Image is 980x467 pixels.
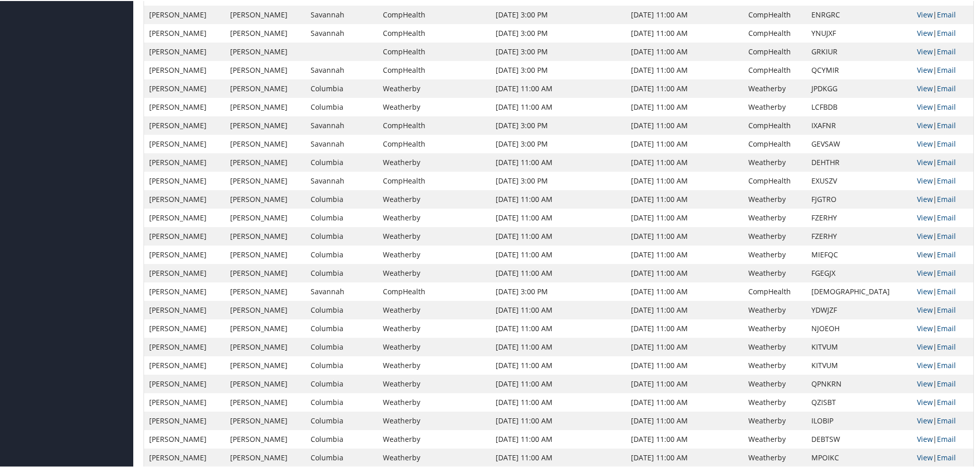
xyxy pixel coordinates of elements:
a: View [917,304,933,314]
td: [DEMOGRAPHIC_DATA] [806,281,912,300]
td: | [912,23,973,42]
td: EXUSZV [806,171,912,189]
td: [PERSON_NAME] [225,171,306,189]
td: [PERSON_NAME] [225,281,306,300]
td: | [912,42,973,60]
td: [PERSON_NAME] [144,281,225,300]
td: Columbia [305,411,378,429]
td: GEVSAW [806,134,912,152]
td: [PERSON_NAME] [225,134,306,152]
td: NJOEOH [806,318,912,337]
td: | [912,448,973,466]
td: [DATE] 11:00 AM [626,97,743,115]
a: Email [937,9,956,18]
td: [PERSON_NAME] [144,448,225,466]
td: [PERSON_NAME] [225,60,306,78]
a: Email [937,156,956,166]
td: Weatherby [378,411,491,429]
a: View [917,267,933,277]
td: Weatherby [743,318,806,337]
td: | [912,134,973,152]
a: Email [937,396,956,406]
a: Email [937,212,956,221]
td: [DATE] 3:00 PM [491,60,626,78]
td: [DATE] 11:00 AM [626,226,743,245]
a: View [917,9,933,18]
td: Weatherby [743,300,806,318]
a: Email [937,452,956,461]
td: [PERSON_NAME] [225,374,306,392]
td: CompHealth [378,171,491,189]
td: [PERSON_NAME] [144,208,225,226]
td: Weatherby [743,429,806,448]
td: [DATE] 11:00 AM [626,374,743,392]
td: CompHealth [743,115,806,134]
td: [DATE] 11:00 AM [491,411,626,429]
td: DEHTHR [806,152,912,171]
td: | [912,78,973,97]
td: Columbia [305,97,378,115]
td: Weatherby [743,411,806,429]
td: DEBTSW [806,429,912,448]
td: [DATE] 11:00 AM [626,115,743,134]
td: Weatherby [743,189,806,208]
td: Weatherby [743,263,806,281]
td: [DATE] 11:00 AM [626,23,743,42]
a: View [917,83,933,92]
td: | [912,337,973,355]
td: CompHealth [378,281,491,300]
td: [PERSON_NAME] [144,189,225,208]
td: | [912,115,973,134]
a: View [917,433,933,443]
td: [DATE] 11:00 AM [626,208,743,226]
td: [PERSON_NAME] [144,78,225,97]
td: [PERSON_NAME] [144,355,225,374]
td: Savannah [305,5,378,23]
a: View [917,415,933,424]
td: [PERSON_NAME] [225,5,306,23]
td: MPOIKC [806,448,912,466]
td: [DATE] 11:00 AM [626,281,743,300]
td: MIEFQC [806,245,912,263]
td: [DATE] 11:00 AM [626,355,743,374]
td: Weatherby [378,429,491,448]
a: View [917,249,933,258]
td: Weatherby [378,189,491,208]
td: [DATE] 11:00 AM [626,448,743,466]
td: CompHealth [378,23,491,42]
td: Weatherby [378,355,491,374]
td: [PERSON_NAME] [225,448,306,466]
td: [DATE] 11:00 AM [491,78,626,97]
td: Columbia [305,300,378,318]
a: Email [937,249,956,258]
td: [DATE] 11:00 AM [626,318,743,337]
td: QPNKRN [806,374,912,392]
td: Weatherby [378,78,491,97]
td: Columbia [305,189,378,208]
a: View [917,286,933,295]
td: [DATE] 3:00 PM [491,115,626,134]
td: [DATE] 11:00 AM [626,429,743,448]
td: [DATE] 11:00 AM [626,78,743,97]
td: CompHealth [378,42,491,60]
td: | [912,189,973,208]
td: [PERSON_NAME] [144,226,225,245]
td: [PERSON_NAME] [144,115,225,134]
a: Email [937,415,956,424]
td: CompHealth [743,23,806,42]
td: Columbia [305,208,378,226]
td: [PERSON_NAME] [144,152,225,171]
td: [PERSON_NAME] [225,78,306,97]
td: [PERSON_NAME] [225,263,306,281]
td: Savannah [305,281,378,300]
td: | [912,411,973,429]
td: [PERSON_NAME] [144,411,225,429]
a: View [917,193,933,203]
td: [PERSON_NAME] [225,392,306,411]
td: | [912,392,973,411]
td: [PERSON_NAME] [144,374,225,392]
a: View [917,359,933,369]
td: [PERSON_NAME] [144,318,225,337]
td: [PERSON_NAME] [225,318,306,337]
td: GRKIUR [806,42,912,60]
